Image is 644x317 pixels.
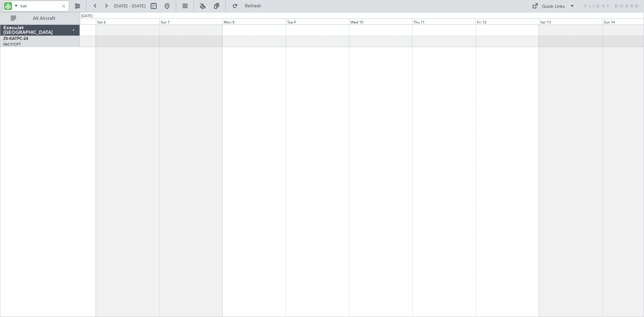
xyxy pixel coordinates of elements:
[239,4,267,8] span: Refresh
[349,18,413,24] div: Wed 10
[476,18,539,24] div: Fri 12
[229,1,269,11] button: Refresh
[114,3,146,9] span: [DATE] - [DATE]
[20,1,59,11] input: A/C (Reg. or Type)
[3,37,28,41] a: ZS-KATPC-24
[81,13,93,19] div: [DATE]
[3,42,21,47] a: FACT/CPT
[17,16,71,21] span: All Aircraft
[412,18,476,24] div: Thu 11
[3,37,17,41] span: ZS-KAT
[539,18,602,24] div: Sat 13
[286,18,349,24] div: Tue 9
[542,3,565,10] div: Quick Links
[7,13,73,24] button: All Aircraft
[529,1,578,11] button: Quick Links
[222,18,286,24] div: Mon 8
[159,18,223,24] div: Sun 7
[96,18,159,24] div: Sat 6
